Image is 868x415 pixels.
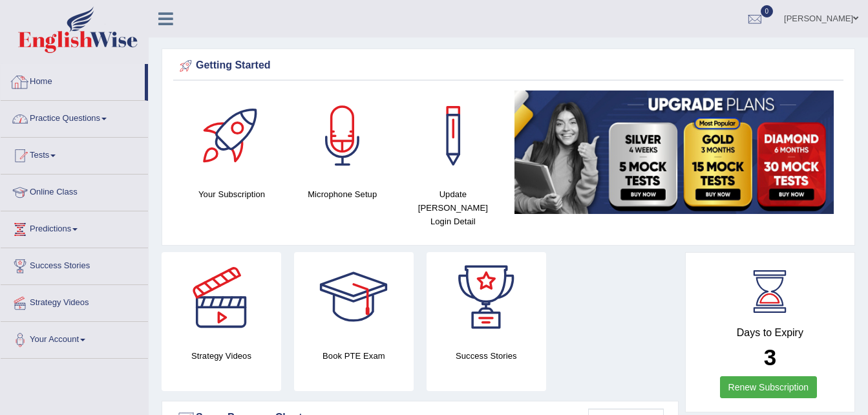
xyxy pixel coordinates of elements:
a: Predictions [1,211,148,244]
a: Tests [1,138,148,170]
a: Practice Questions [1,101,148,133]
img: small5.jpg [514,90,834,214]
div: Getting Started [176,56,840,76]
h4: Success Stories [427,349,546,363]
span: 0 [761,5,774,17]
a: Your Account [1,322,148,354]
a: Strategy Videos [1,285,148,317]
a: Online Class [1,175,148,207]
a: Success Stories [1,248,148,281]
h4: Your Subscription [183,187,281,201]
a: Renew Subscription [720,376,818,398]
h4: Strategy Videos [162,349,281,363]
b: 3 [764,345,776,370]
h4: Microphone Setup [293,187,391,201]
h4: Book PTE Exam [294,349,414,363]
h4: Update [PERSON_NAME] Login Detail [404,187,502,228]
a: Home [1,64,145,96]
h4: Days to Expiry [700,327,840,339]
